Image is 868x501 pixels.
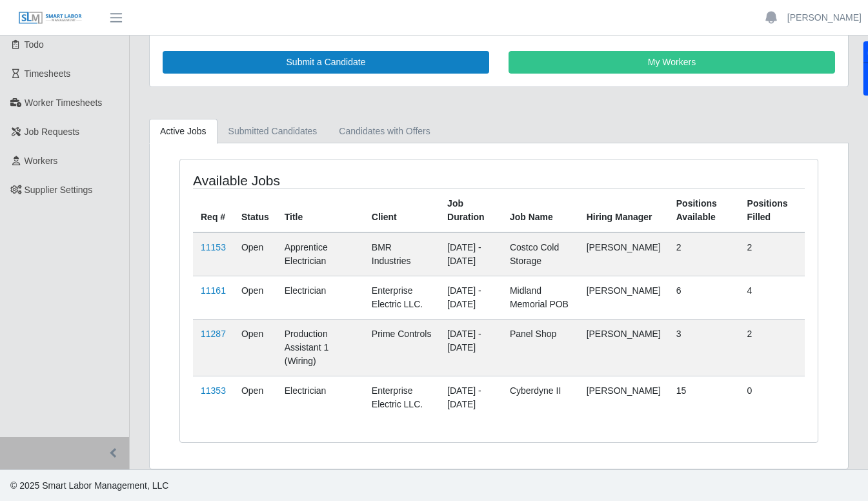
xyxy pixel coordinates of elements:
td: 4 [740,276,805,319]
span: © 2025 Smart Labor Management, LLC [10,480,168,491]
a: 11161 [201,285,226,296]
td: [DATE] - [DATE] [439,276,502,319]
td: Cyberdyne II [502,376,579,419]
td: [DATE] - [DATE] [439,376,502,419]
img: SLM Logo [18,11,83,25]
td: Open [234,276,277,319]
td: 6 [669,276,740,319]
span: Supplier Settings [25,185,93,195]
th: Hiring Manager [579,189,669,232]
td: 2 [669,232,740,276]
td: Open [234,232,277,276]
td: Enterprise Electric LLC. [364,276,439,319]
a: [PERSON_NAME] [787,11,862,25]
th: Job Name [502,189,579,232]
th: Status [234,189,277,232]
td: 15 [669,376,740,419]
td: Production Assistant 1 (Wiring) [277,319,364,376]
td: Enterprise Electric LLC. [364,376,439,419]
td: [PERSON_NAME] [579,376,669,419]
td: [PERSON_NAME] [579,276,669,319]
td: Midland Memorial POB [502,276,579,319]
td: BMR Industries [364,232,439,276]
td: 3 [669,319,740,376]
a: 11153 [201,242,226,252]
span: Workers [25,156,58,166]
th: Req # [193,189,234,232]
td: Electrician [277,276,364,319]
td: [PERSON_NAME] [579,232,669,276]
th: Job Duration [439,189,502,232]
td: Costco Cold Storage [502,232,579,276]
td: Panel Shop [502,319,579,376]
span: Timesheets [25,68,71,79]
th: Title [277,189,364,232]
a: Candidates with Offers [328,119,441,144]
td: 0 [740,376,805,419]
td: 2 [740,319,805,376]
td: Electrician [277,376,364,419]
a: Active Jobs [149,119,217,144]
a: Submitted Candidates [217,119,328,144]
a: 11353 [201,385,226,396]
a: Submit a Candidate [163,51,489,74]
th: Positions Available [669,189,740,232]
h4: Available Jobs [193,172,437,189]
span: Todo [25,39,44,50]
td: Open [234,319,277,376]
span: Worker Timesheets [25,97,102,108]
a: My Workers [509,51,835,74]
td: [DATE] - [DATE] [439,232,502,276]
td: [PERSON_NAME] [579,319,669,376]
a: 11287 [201,329,226,339]
td: [DATE] - [DATE] [439,319,502,376]
td: Apprentice Electrician [277,232,364,276]
span: Job Requests [25,127,80,137]
th: Positions Filled [740,189,805,232]
td: 2 [740,232,805,276]
td: Open [234,376,277,419]
th: Client [364,189,439,232]
td: Prime Controls [364,319,439,376]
